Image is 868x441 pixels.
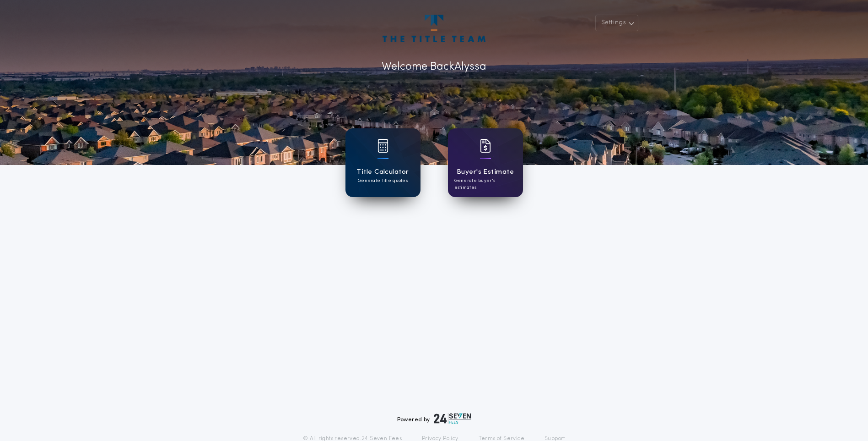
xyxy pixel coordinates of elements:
h1: Title Calculator [356,167,409,177]
p: Welcome Back Alyssa [382,59,486,75]
p: Generate title quotes [358,177,408,184]
img: card icon [377,139,388,153]
img: card icon [480,139,491,153]
p: Generate buyer's estimates [454,177,517,191]
a: card iconBuyer's EstimateGenerate buyer's estimates [448,128,523,197]
a: card iconTitle CalculatorGenerate title quotes [345,128,421,197]
h1: Buyer's Estimate [457,167,514,177]
div: Powered by [397,413,471,424]
button: Settings [595,15,638,31]
img: account-logo [383,15,485,42]
img: logo [434,413,471,424]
